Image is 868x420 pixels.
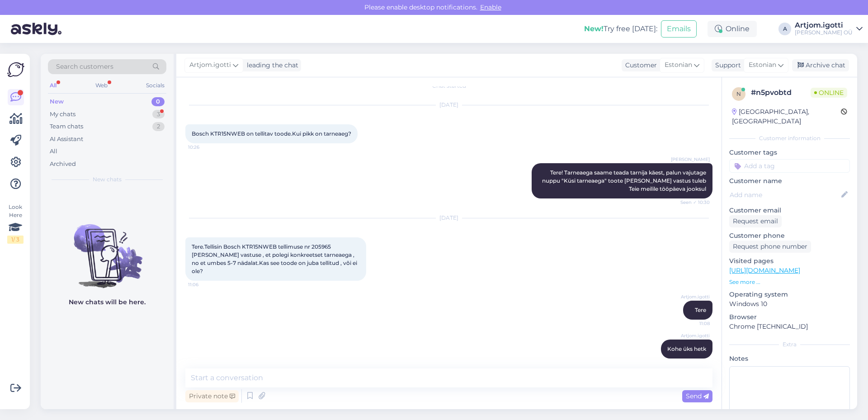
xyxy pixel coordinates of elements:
[792,59,849,71] div: Archive chat
[41,208,174,289] img: No chats
[152,122,165,131] div: 2
[729,159,850,173] input: Add a tag
[7,203,24,244] div: Look Here
[188,144,222,151] span: 10:26
[751,87,811,98] div: # n5pvobtd
[729,266,800,274] a: [URL][DOMAIN_NAME]
[192,243,359,274] span: Tere.Tellisin Bosch KTR15NWEB tellimuse nr 205965 [PERSON_NAME] vastuse , et polegi konkreetset t...
[695,307,706,313] span: Tere
[144,80,166,91] div: Socials
[729,299,850,309] p: Windows 10
[676,293,710,300] span: Artjom.igotti
[729,290,850,299] p: Operating system
[795,29,853,36] div: [PERSON_NAME] OÜ
[749,60,776,70] span: Estonian
[671,156,710,163] span: [PERSON_NAME]
[48,80,58,91] div: All
[56,62,113,71] span: Search customers
[192,130,351,137] span: Bosch KTR15NWEB on tellitav toode.Kui pikk on tarneaeg?
[69,297,146,307] p: New chats will be here.
[729,206,850,215] p: Customer email
[732,107,841,126] div: [GEOGRAPHIC_DATA], [GEOGRAPHIC_DATA]
[729,134,850,142] div: Customer information
[676,199,710,206] span: Seen ✓ 10:30
[729,278,850,286] p: See more ...
[708,21,757,37] div: Online
[712,61,741,70] div: Support
[185,101,712,109] div: [DATE]
[188,281,222,288] span: 11:06
[811,88,847,98] span: Online
[730,190,840,200] input: Add name
[729,256,850,266] p: Visited pages
[729,340,850,349] div: Extra
[729,322,850,331] p: Chrome [TECHNICAL_ID]
[686,392,709,400] span: Send
[778,23,791,35] div: A
[50,160,76,169] div: Archived
[185,390,239,402] div: Private note
[50,147,57,156] div: All
[736,90,741,97] span: n
[542,169,708,192] span: Tere! Tarneaega saame teada tarnija käest, palun vajutage nuppu "Küsi tarneaega" toote [PERSON_NA...
[729,312,850,322] p: Browser
[477,3,504,11] span: Enable
[189,60,231,70] span: Artjom.igotti
[152,110,165,119] div: 3
[243,61,298,70] div: leading the chat
[93,175,122,184] span: New chats
[795,22,853,29] div: Artjom.igotti
[94,80,109,91] div: Web
[50,135,83,144] div: AI Assistant
[151,97,165,106] div: 0
[50,97,64,106] div: New
[185,214,712,222] div: [DATE]
[729,215,782,227] div: Request email
[50,122,83,131] div: Team chats
[729,176,850,186] p: Customer name
[7,61,24,78] img: Askly Logo
[729,354,850,363] p: Notes
[665,60,692,70] span: Estonian
[676,332,710,339] span: Artjom.igotti
[667,345,706,352] span: Kohe üks hetk
[584,24,604,33] b: New!
[729,148,850,157] p: Customer tags
[729,241,811,253] div: Request phone number
[661,20,697,38] button: Emails
[795,22,863,36] a: Artjom.igotti[PERSON_NAME] OÜ
[622,61,657,70] div: Customer
[7,236,24,244] div: 1 / 3
[584,24,657,34] div: Try free [DATE]:
[729,231,850,241] p: Customer phone
[676,320,710,327] span: 11:08
[676,359,710,366] span: 11:08
[50,110,75,119] div: My chats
